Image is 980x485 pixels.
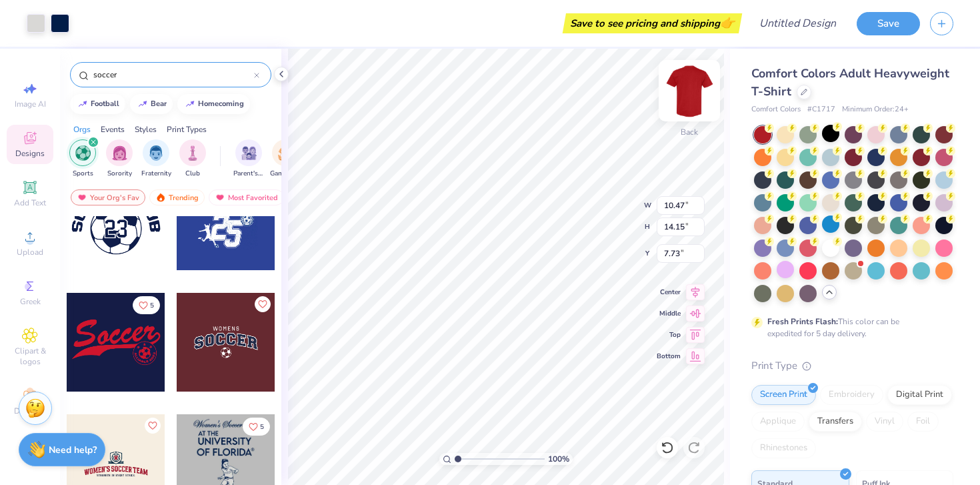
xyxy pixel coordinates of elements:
[233,139,264,179] button: filter button
[69,139,96,179] button: filter button
[106,139,133,179] div: filter for Sorority
[15,148,45,159] span: Designs
[133,296,160,314] button: Like
[130,94,173,114] button: bear
[137,100,148,108] img: trend_line.gif
[842,104,909,115] span: Minimum Order: 24 +
[198,100,244,107] div: homecoming
[820,385,883,405] div: Embroidery
[112,145,127,161] img: Sorority Image
[20,296,41,307] span: Greek
[663,64,716,117] img: Back
[185,100,195,108] img: trend_line.gif
[70,94,125,114] button: football
[141,139,171,179] button: filter button
[270,139,301,179] button: filter button
[278,145,293,161] img: Game Day Image
[657,288,681,297] span: Center
[77,100,88,108] img: trend_line.gif
[149,145,163,161] img: Fraternity Image
[77,193,87,202] img: most_fav.gif
[15,99,46,109] span: Image AI
[107,169,132,179] span: Sorority
[809,412,862,432] div: Transfers
[14,197,46,208] span: Add Text
[150,302,154,309] span: 5
[69,139,96,179] div: filter for Sports
[751,65,949,99] span: Comfort Colors Adult Heavyweight T-Shirt
[548,453,569,465] span: 100 %
[887,385,952,405] div: Digital Print
[155,193,166,202] img: trending.gif
[17,247,43,258] span: Upload
[75,145,91,161] img: Sports Image
[255,296,271,312] button: Like
[767,316,838,327] strong: Fresh Prints Flash:
[177,94,250,114] button: homecoming
[14,406,46,416] span: Decorate
[185,169,200,179] span: Club
[857,12,920,35] button: Save
[866,412,903,432] div: Vinyl
[141,169,171,179] span: Fraternity
[657,309,681,318] span: Middle
[751,358,953,374] div: Print Type
[751,104,801,115] span: Comfort Colors
[907,412,939,432] div: Foil
[7,346,53,367] span: Clipart & logos
[209,189,284,205] div: Most Favorited
[270,139,301,179] div: filter for Game Day
[149,189,205,205] div: Trending
[145,418,161,434] button: Like
[141,139,171,179] div: filter for Fraternity
[749,10,847,37] input: Untitled Design
[71,189,145,205] div: Your Org's Fav
[179,139,206,179] div: filter for Club
[681,126,698,138] div: Back
[233,169,264,179] span: Parent's Weekend
[167,123,207,135] div: Print Types
[241,145,257,161] img: Parent's Weekend Image
[751,385,816,405] div: Screen Print
[566,13,739,33] div: Save to see pricing and shipping
[807,104,835,115] span: # C1717
[751,438,816,458] div: Rhinestones
[151,100,167,107] div: bear
[73,123,91,135] div: Orgs
[101,123,125,135] div: Events
[91,100,119,107] div: football
[185,145,200,161] img: Club Image
[233,139,264,179] div: filter for Parent's Weekend
[73,169,93,179] span: Sports
[751,412,805,432] div: Applique
[243,418,270,436] button: Like
[135,123,157,135] div: Styles
[49,444,97,456] strong: Need help?
[657,330,681,340] span: Top
[657,352,681,361] span: Bottom
[767,316,931,340] div: This color can be expedited for 5 day delivery.
[92,68,254,81] input: Try "Alpha"
[215,193,225,202] img: most_fav.gif
[270,169,301,179] span: Game Day
[720,15,735,31] span: 👉
[260,424,264,430] span: 5
[179,139,206,179] button: filter button
[106,139,133,179] button: filter button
